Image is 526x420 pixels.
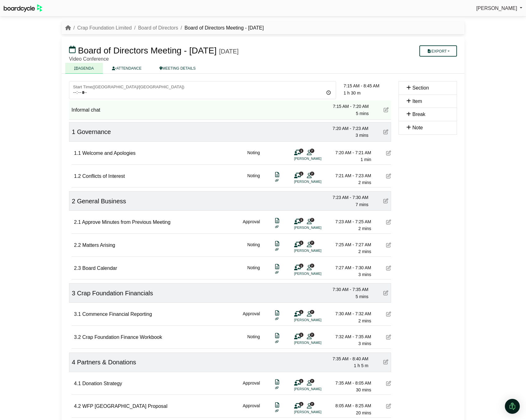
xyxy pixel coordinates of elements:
li: [PERSON_NAME] [294,317,341,323]
a: AGENDA [65,63,103,74]
span: 1 [299,310,303,314]
span: Approve Minutes from Previous Meeting [82,219,171,225]
img: BoardcycleBlackGreen-aaafeed430059cb809a45853b8cf6d952af9d84e6e89e1f1685b34bfd5cb7d64.svg [4,4,42,12]
span: Commence Financial Reporting [82,312,152,317]
span: 7 [310,264,314,268]
span: 1 [299,241,303,245]
div: [DATE] [219,48,239,55]
a: ATTENDANCE [103,63,150,74]
span: 1 min [361,157,371,162]
span: 7 [310,241,314,245]
span: 4.1 [74,381,81,386]
span: Conflicts of Interest [82,173,125,179]
div: 7:23 AM - 7:25 AM [328,218,371,225]
div: Noting [247,264,260,278]
li: [PERSON_NAME] [294,386,341,392]
span: Video Conference [69,56,109,62]
div: Approval [243,402,260,416]
span: Welcome and Apologies [82,150,136,156]
div: 7:15 AM - 8:45 AM [344,82,391,89]
div: Open Intercom Messenger [505,399,520,414]
span: 7 [310,218,314,222]
span: 5 mins [356,294,368,299]
li: [PERSON_NAME] [294,179,341,184]
li: [PERSON_NAME] [294,409,341,415]
li: Board of Directors Meeting - [DATE] [178,24,264,32]
span: 7 [310,402,314,406]
span: 7 [310,310,314,314]
div: 7:20 AM - 7:21 AM [328,149,371,156]
div: 7:27 AM - 7:30 AM [328,264,371,271]
span: 1 [299,402,303,406]
span: 30 mins [356,387,371,392]
div: 7:21 AM - 7:23 AM [328,172,371,179]
div: 7:35 AM - 8:05 AM [328,380,371,386]
span: 1 [299,333,303,337]
span: 1 [299,218,303,222]
span: 4.2 [74,404,81,409]
div: 7:25 AM - 7:27 AM [328,241,371,248]
a: Board of Directors [138,25,178,30]
div: 8:05 AM - 8:25 AM [328,402,371,409]
span: 2 mins [358,249,371,254]
li: [PERSON_NAME] [294,340,341,345]
span: Donation Strategy [82,381,122,386]
span: 1 h 30 m [344,90,360,95]
span: 1 [299,379,303,383]
div: 7:32 AM - 7:35 AM [328,333,371,340]
span: 2.2 [74,242,81,248]
span: 7 [310,379,314,383]
span: 4 [72,359,75,366]
li: [PERSON_NAME] [294,248,341,253]
span: Matters Arising [82,242,115,248]
span: 1 [72,128,75,135]
span: 1.2 [74,173,81,179]
span: Board Calendar [82,265,117,271]
span: 1 [299,149,303,153]
nav: breadcrumb [65,24,264,32]
span: 3 mins [356,133,368,138]
li: [PERSON_NAME] [294,271,341,276]
span: Crap Foundation Finance Workbook [82,335,162,340]
span: Informal chat [72,107,100,113]
div: Noting [247,172,260,186]
div: Noting [247,241,260,255]
span: 7 [310,149,314,153]
span: Partners & Donations [77,359,136,366]
div: Approval [243,218,260,232]
span: 3 [72,290,75,297]
span: 3.1 [74,312,81,317]
span: 2 mins [358,318,371,323]
div: Noting [247,333,260,347]
span: 2 [72,198,75,205]
span: WFP [GEOGRAPHIC_DATA] Proposal [82,404,168,409]
span: 1 [299,172,303,176]
span: 3.2 [74,335,81,340]
div: 7:15 AM - 7:20 AM [325,103,369,110]
button: Export [419,45,457,57]
span: General Business [77,198,126,205]
span: 2.1 [74,219,81,225]
span: 20 mins [356,410,371,415]
span: 3 mins [358,272,371,277]
div: 7:23 AM - 7:30 AM [325,194,368,201]
span: 1 h 5 m [354,363,368,368]
span: Governance [77,128,111,135]
a: [PERSON_NAME] [476,4,522,12]
li: [PERSON_NAME] [294,156,341,161]
span: 2 mins [358,180,371,185]
a: Crap Foundation Limited [77,25,131,30]
span: Note [412,125,423,130]
span: 1.1 [74,150,81,156]
span: Section [412,85,429,90]
span: Board of Directors Meeting - [DATE] [78,46,217,55]
span: 7 [310,172,314,176]
li: [PERSON_NAME] [294,225,341,230]
div: Approval [243,310,260,324]
div: 7:35 AM - 8:40 AM [325,355,368,362]
div: Approval [243,380,260,394]
span: 2.3 [74,265,81,271]
div: 7:30 AM - 7:35 AM [325,286,368,293]
span: Crap Foundation Financials [77,290,153,297]
span: 5 mins [356,111,369,116]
